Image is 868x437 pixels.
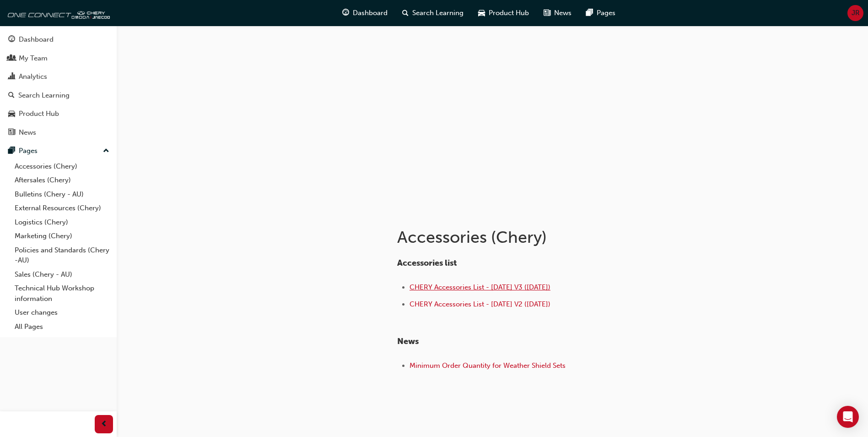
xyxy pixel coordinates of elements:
[579,4,623,22] a: pages-iconPages
[412,8,464,18] span: Search Learning
[19,53,48,64] div: My Team
[471,4,536,22] a: car-iconProduct Hub
[101,419,108,430] span: prev-icon
[410,283,550,291] a: CHERY Accessories List - [DATE] V3 ([DATE])
[847,5,863,21] button: JR
[397,227,697,247] h1: Accessories (Chery)
[586,7,593,19] span: pages-icon
[554,8,571,18] span: News
[11,268,113,282] a: Sales (Chery - AU)
[11,229,113,243] a: Marketing (Chery)
[8,36,15,44] span: guage-icon
[335,4,395,22] a: guage-iconDashboard
[4,87,113,104] a: Search Learning
[19,146,38,156] div: Pages
[410,361,566,370] a: Minimum Order Quantity for Weather Shield Sets
[103,145,109,157] span: up-icon
[489,8,529,18] span: Product Hub
[536,4,579,22] a: news-iconNews
[4,124,113,141] a: News
[402,7,409,19] span: search-icon
[4,142,113,159] button: Pages
[11,201,113,215] a: External Resources (Chery)
[544,7,550,19] span: news-icon
[852,8,860,18] span: JR
[4,50,113,67] a: My Team
[397,258,457,268] span: Accessories list
[8,110,15,118] span: car-icon
[4,68,113,85] a: Analytics
[11,173,113,187] a: Aftersales (Chery)
[342,7,349,19] span: guage-icon
[5,4,110,22] img: oneconnect
[8,147,15,155] span: pages-icon
[11,306,113,320] a: User changes
[837,406,859,428] div: Open Intercom Messenger
[353,8,388,18] span: Dashboard
[4,31,113,48] a: Dashboard
[8,55,15,63] span: people-icon
[597,8,615,18] span: Pages
[8,92,15,100] span: search-icon
[11,281,113,306] a: Technical Hub Workshop information
[4,29,113,142] button: DashboardMy TeamAnalyticsSearch LearningProduct HubNews
[8,73,15,81] span: chart-icon
[19,71,47,82] div: Analytics
[4,105,113,122] a: Product Hub
[19,109,59,119] div: Product Hub
[8,129,15,137] span: news-icon
[18,90,70,101] div: Search Learning
[11,243,113,268] a: Policies and Standards (Chery -AU)
[11,320,113,334] a: All Pages
[11,187,113,202] a: Bulletins (Chery - AU)
[11,159,113,174] a: Accessories (Chery)
[19,127,36,138] div: News
[410,300,550,308] a: CHERY Accessories List - [DATE] V2 ([DATE])
[397,336,419,346] span: News
[395,4,471,22] a: search-iconSearch Learning
[19,34,54,45] div: Dashboard
[11,215,113,229] a: Logistics (Chery)
[478,7,485,19] span: car-icon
